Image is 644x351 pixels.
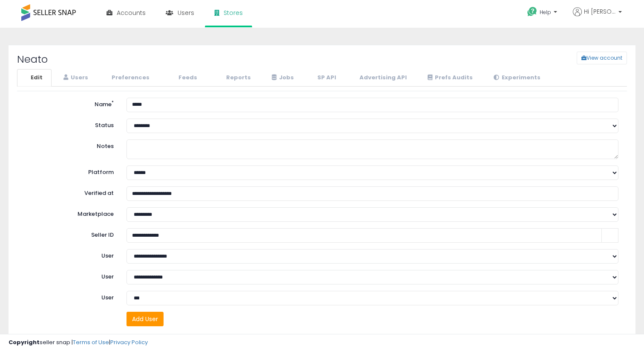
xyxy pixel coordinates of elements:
[19,139,120,151] label: Notes
[19,186,120,197] label: Verified at
[11,54,270,65] h2: Neato
[584,7,616,16] span: Hi [PERSON_NAME]
[224,9,243,17] span: Stores
[483,69,549,87] a: Experiments
[19,165,120,177] label: Platform
[9,339,148,347] div: seller snap | |
[117,9,146,17] span: Accounts
[261,69,303,87] a: Jobs
[110,338,148,346] a: Privacy Policy
[52,69,97,87] a: Users
[346,69,416,87] a: Advertising API
[9,338,40,346] strong: Copyright
[19,207,120,218] label: Marketplace
[17,69,52,87] a: Edit
[159,69,206,87] a: Feeds
[207,69,260,87] a: Reports
[98,69,158,87] a: Preferences
[417,69,482,87] a: Prefs Audits
[19,119,120,130] label: Status
[19,98,120,109] label: Name
[573,7,622,26] a: Hi [PERSON_NAME]
[19,291,120,302] label: User
[19,228,120,239] label: Seller ID
[73,338,109,346] a: Terms of Use
[126,312,164,326] button: Add User
[540,9,551,16] span: Help
[304,69,345,87] a: SP API
[577,52,627,64] button: View account
[19,249,120,260] label: User
[178,9,194,17] span: Users
[570,52,583,64] a: View account
[19,270,120,281] label: User
[527,6,538,17] i: Get Help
